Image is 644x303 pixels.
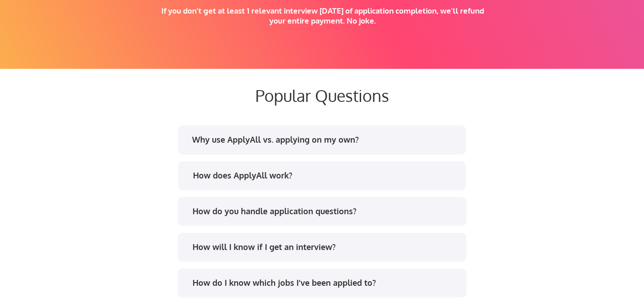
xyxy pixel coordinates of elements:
div: How does ApplyAll work? [193,170,458,181]
div: Why use ApplyAll vs. applying on my own? [192,134,457,145]
div: How do I know which jobs I've been applied to? [193,277,458,289]
div: How will I know if I get an interview? [193,241,458,253]
div: Popular Questions [105,86,539,105]
div: If you don't get at least 1 relevant interview [DATE] of application completion, we'll refund you... [157,6,488,26]
div: How do you handle application questions? [193,206,458,217]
